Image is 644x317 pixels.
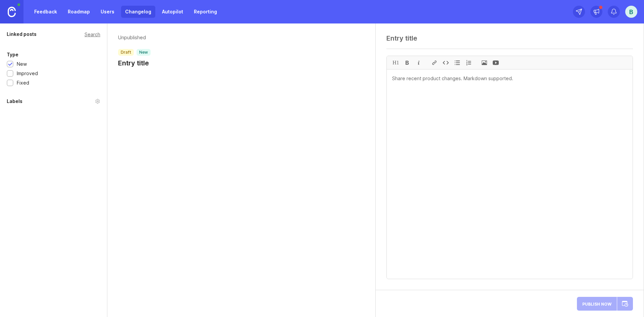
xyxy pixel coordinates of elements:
a: Roadmap [64,6,94,18]
a: Reporting [190,6,221,18]
a: Autopilot [158,6,187,18]
a: Feedback [30,6,61,18]
p: draft [121,50,131,55]
button: B [625,6,637,18]
div: Labels [7,97,22,105]
h1: Entry title [118,58,151,68]
div: Improved [17,70,38,77]
div: Type [7,51,18,59]
a: Users [97,6,118,18]
div: Linked posts [7,30,37,38]
p: new [139,50,148,55]
a: Changelog [121,6,155,18]
div: New [17,60,27,68]
div: Fixed [17,79,29,87]
img: Canny Home [8,7,16,17]
p: Unpublished [118,34,151,41]
div: H1 [390,56,401,69]
div: Search [85,33,100,36]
